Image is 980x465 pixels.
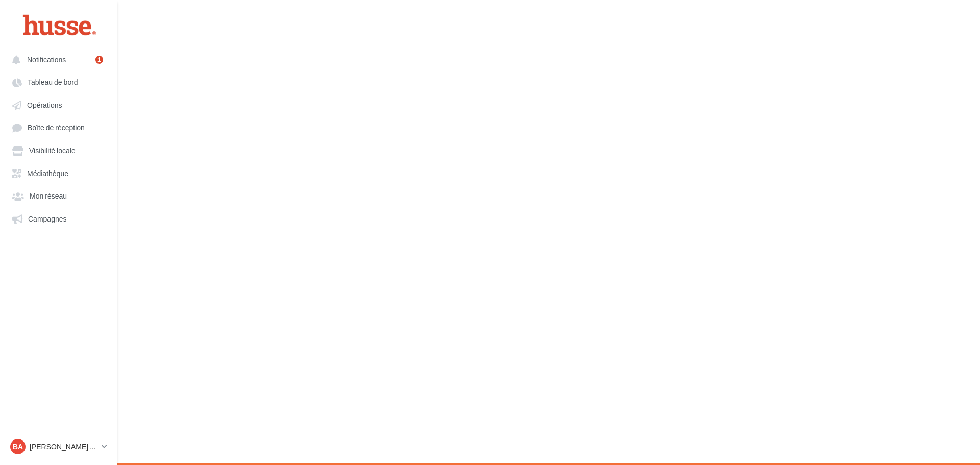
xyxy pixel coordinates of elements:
span: Notifications [27,55,66,64]
a: Opérations [6,95,111,114]
a: Médiathèque [6,164,111,182]
div: 1 [95,56,103,64]
span: Médiathèque [27,169,68,178]
span: Mon réseau [30,192,67,201]
button: Notifications 1 [6,50,107,68]
span: Opérations [27,101,62,109]
a: Mon réseau [6,186,111,205]
span: Tableau de bord [28,78,78,87]
span: Ba [13,442,23,452]
span: Boîte de réception [28,124,85,132]
span: Visibilité locale [29,146,76,155]
a: Boîte de réception [6,118,111,137]
a: Campagnes [6,209,111,228]
p: [PERSON_NAME] Page [30,442,97,452]
span: Campagnes [28,214,67,223]
a: Ba [PERSON_NAME] Page [8,437,109,456]
a: Tableau de bord [6,72,111,91]
a: Visibilité locale [6,141,111,159]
